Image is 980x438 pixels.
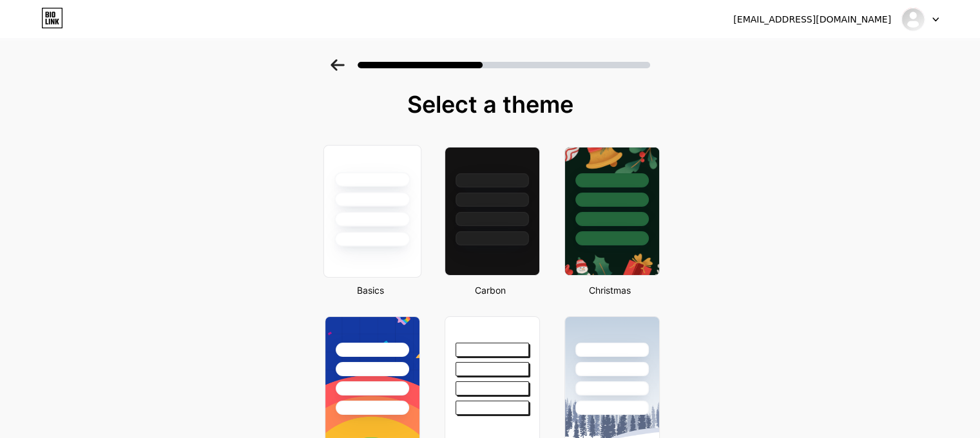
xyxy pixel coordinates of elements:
div: Basics [321,283,420,297]
div: [EMAIL_ADDRESS][DOMAIN_NAME] [733,13,891,26]
div: Select a theme [320,91,661,117]
img: fentimangreenltd [901,7,925,32]
div: Carbon [441,283,540,297]
div: Christmas [561,283,660,297]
